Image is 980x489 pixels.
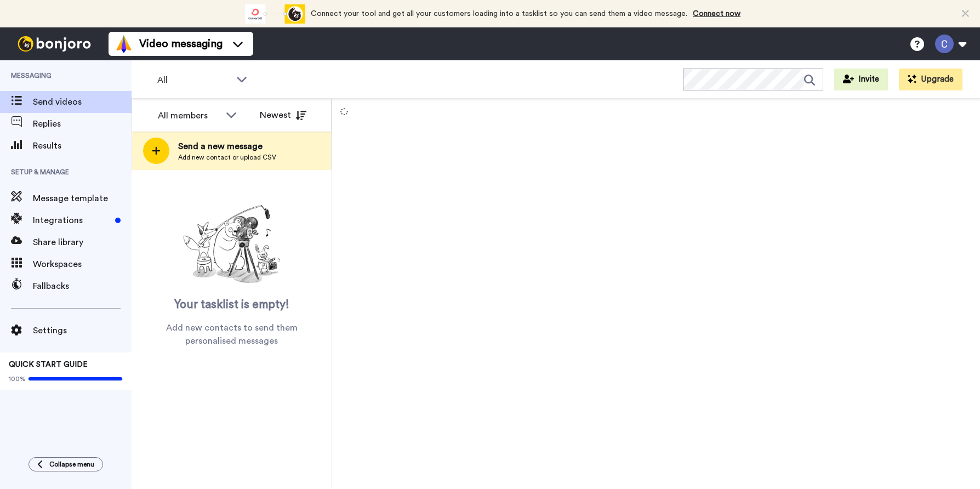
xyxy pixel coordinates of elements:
[115,35,133,53] img: vm-color.svg
[33,95,132,109] span: Send videos
[157,73,231,87] span: All
[177,201,287,288] img: ready-set-action.png
[9,361,88,368] span: QUICK START GUIDE
[33,324,132,337] span: Settings
[311,10,687,18] span: Connect your tool and get all your customers loading into a tasklist so you can send them a video...
[33,258,132,271] span: Workspaces
[174,297,289,313] span: Your tasklist is empty!
[33,214,111,227] span: Integrations
[178,140,276,153] span: Send a new message
[33,139,132,152] span: Results
[9,374,26,383] span: 100%
[252,104,315,126] button: Newest
[178,153,276,162] span: Add new contact or upload CSV
[148,321,315,348] span: Add new contacts to send them personalised messages
[158,109,220,122] div: All members
[899,69,962,90] button: Upgrade
[245,4,305,24] div: animation
[13,36,95,52] img: bj-logo-header-white.svg
[33,236,132,249] span: Share library
[693,10,740,18] a: Connect now
[29,457,103,471] button: Collapse menu
[834,69,888,90] button: Invite
[49,460,94,469] span: Collapse menu
[33,192,132,205] span: Message template
[33,117,132,130] span: Replies
[139,36,223,52] span: Video messaging
[33,280,132,293] span: Fallbacks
